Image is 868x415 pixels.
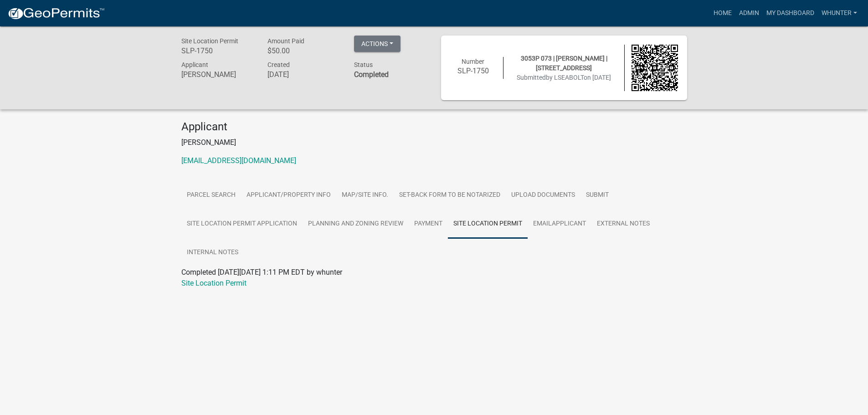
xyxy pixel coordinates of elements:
a: Parcel search [181,181,241,210]
a: Set-Back Form to be Notarized [394,181,506,210]
a: Planning and Zoning Review [303,210,409,239]
h6: [PERSON_NAME] [181,70,254,79]
a: Internal Notes [181,238,244,267]
h6: [DATE] [267,70,340,79]
span: Submitted on [DATE] [517,74,611,81]
a: Site Location Permit [181,279,247,287]
a: My Dashboard [763,5,818,22]
h6: SLP-1750 [181,46,254,55]
p: [PERSON_NAME] [181,137,687,148]
span: Applicant [181,61,208,68]
a: Site Location Permit Application [181,210,303,239]
span: Created [267,61,290,68]
span: Completed [DATE][DATE] 1:11 PM EDT by whunter [181,268,342,277]
a: Map/Site Info. [336,181,394,210]
span: Number [462,58,484,65]
a: Upload Documents [506,181,580,210]
a: EmailApplicant [528,210,591,239]
h4: Applicant [181,120,687,133]
span: by LSEABOLT [546,74,584,81]
a: Payment [409,210,448,239]
span: 3053P 073 | [PERSON_NAME] | [STREET_ADDRESS] [521,55,607,72]
button: Actions [354,36,401,52]
h6: $50.00 [267,46,340,55]
a: [EMAIL_ADDRESS][DOMAIN_NAME] [181,156,296,165]
h6: SLP-1750 [450,67,497,75]
a: Site Location Permit [448,210,528,239]
a: Applicant/Property Info [241,181,336,210]
a: whunter [818,5,861,22]
a: Admin [735,5,763,22]
img: QR code [632,45,678,91]
a: Submit [580,181,614,210]
span: Status [354,61,373,68]
span: Amount Paid [267,37,304,45]
a: Home [710,5,735,22]
span: Site Location Permit [181,37,238,45]
strong: Completed [354,70,389,79]
a: External Notes [591,210,655,239]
